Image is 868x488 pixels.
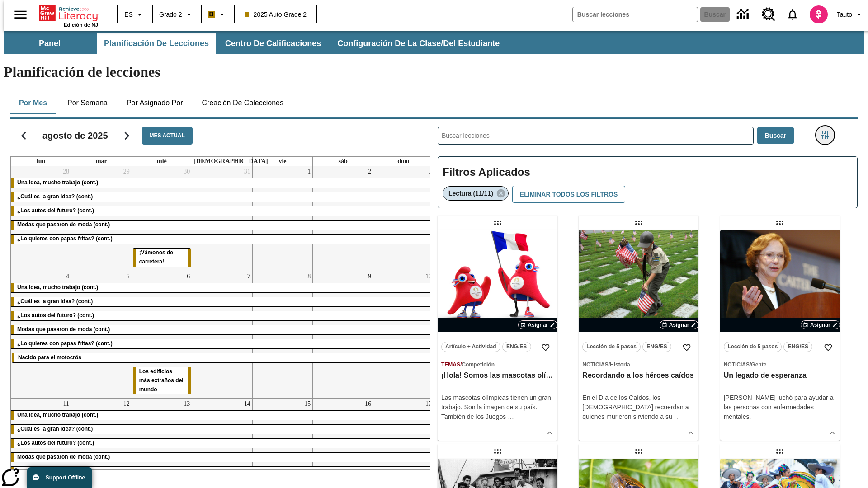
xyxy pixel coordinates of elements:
[438,127,753,144] input: Buscar lecciones
[42,130,108,141] h2: agosto de 2025
[502,342,531,352] button: ENG/ES
[313,166,373,271] td: 2 de agosto de 2025
[17,221,110,228] span: Modas que pasaron de moda (cont.)
[528,321,548,329] span: Asignar
[204,6,231,23] button: Boost El color de la clase es anaranjado claro. Cambiar el color de la clase.
[750,361,751,368] span: /
[396,157,411,166] a: domingo
[11,411,434,420] div: Una idea, mucho trabajo (cont.)
[11,178,434,188] div: Una idea, mucho trabajo (cont.)
[11,467,434,476] div: ¿Lo quieres con papas fritas? (cont.)
[142,127,193,145] button: Mes actual
[242,166,252,177] a: 31 de julio de 2025
[194,92,291,114] button: Creación de colecciones
[192,157,270,166] a: jueves
[582,393,695,422] div: En el Día de los Caídos, los [DEMOGRAPHIC_DATA] recuerdan a quienes murieron sirviendo a su
[115,124,138,147] button: Seguir
[443,161,853,183] h2: Filtros Aplicados
[277,157,288,166] a: viernes
[139,368,184,393] span: Los edificios más extraños del mundo
[660,320,699,329] button: Asignar Elegir fechas
[424,271,434,282] a: 10 de agosto de 2025
[646,342,667,352] span: ENG/ES
[609,361,610,368] span: /
[757,127,794,145] button: Buscar
[17,326,110,333] span: Modas que pasaron de moda (cont.)
[731,2,756,27] a: Centro de información
[538,339,554,356] button: Añadir a mis Favoritas
[724,360,836,369] span: Tema: Noticias/Gente
[724,371,836,380] h3: Un legado de esperanza
[156,6,198,23] button: Grado: Grado 2, Elige un grado
[60,92,115,114] button: Por semana
[826,426,839,440] button: Ver más
[810,5,828,23] img: avatar image
[245,271,252,282] a: 7 de agosto de 2025
[441,360,554,369] span: Tema: Temas/Competición
[773,216,787,230] div: Lección arrastrable: Un legado de esperanza
[445,342,496,352] span: Artículo + Actividad
[441,361,460,368] span: Temas
[17,340,113,347] span: ¿Lo quieres con papas fritas? (cont.)
[39,4,98,22] a: Portada
[192,271,253,399] td: 7 de agosto de 2025
[12,124,35,147] button: Regresar
[366,271,373,282] a: 9 de agosto de 2025
[441,371,554,380] h3: ¡Hola! Somos las mascotas olímpicas
[11,192,434,202] div: ¿Cuál es la gran idea? (cont.)
[64,271,71,282] a: 4 de agosto de 2025
[11,166,71,271] td: 28 de julio de 2025
[218,33,328,54] button: Centro de calificaciones
[12,353,433,362] div: Nacido para el motocrós
[11,206,434,216] div: ¿Los autos del futuro? (cont.)
[512,186,625,203] button: Eliminar todos los filtros
[820,339,836,356] button: Añadir a mis Favoritas
[5,33,95,54] button: Panel
[508,413,514,420] span: …
[133,249,191,267] div: ¡Vámonos de carretera!
[185,271,192,282] a: 6 de agosto de 2025
[11,311,434,320] div: ¿Los autos del futuro? (cont.)
[833,6,868,23] button: Perfil/Configuración
[11,425,434,434] div: ¿Cuál es la gran idea? (cont.)
[816,126,834,144] button: Menú lateral de filtros
[18,354,81,361] span: Nacido para el motocrós
[373,166,434,271] td: 3 de agosto de 2025
[17,298,93,305] span: ¿Cuál es la gran idea? (cont.)
[632,444,646,459] div: Lección arrastrable: El año de las cigarras
[4,33,508,54] div: Subbarra de navegación
[122,399,132,409] a: 12 de agosto de 2025
[182,399,192,409] a: 13 de agosto de 2025
[460,361,462,368] span: /
[679,339,695,356] button: Añadir a mis Favoritas
[684,426,698,440] button: Ver más
[632,216,646,230] div: Lección arrastrable: Recordando a los héroes caídos
[71,271,132,399] td: 5 de agosto de 2025
[4,31,864,54] div: Subbarra de navegación
[17,207,94,214] span: ¿Los autos del futuro? (cont.)
[182,166,192,177] a: 30 de julio de 2025
[810,321,830,329] span: Asignar
[336,157,349,166] a: sábado
[441,393,554,422] div: Las mascotas olímpicas tienen un gran trabajo. Son la imagen de su país. También de los Juegos
[642,342,671,352] button: ENG/ES
[438,156,858,209] div: Filtros Aplicados
[11,283,434,292] div: Una idea, mucho trabajo (cont.)
[61,399,71,409] a: 11 de agosto de 2025
[506,342,527,352] span: ENG/ES
[582,371,695,380] h3: Recordando a los héroes caídos
[773,444,787,459] div: Lección arrastrable: ¡Que viva el Cinco de Mayo!
[39,3,98,28] div: Portada
[35,157,47,166] a: lunes
[781,3,804,26] a: Notificaciones
[306,271,312,282] a: 8 de agosto de 2025
[120,6,149,23] button: Lenguaje: ES, Selecciona un idioma
[724,361,750,368] span: Noticias
[462,361,495,368] span: Competición
[443,186,509,201] div: Eliminar Lectura (11/11) el ítem seleccionado del filtro
[97,33,216,54] button: Planificación de lecciones
[133,367,191,394] div: Los edificios más extraños del mundo
[17,426,93,432] span: ¿Cuál es la gran idea? (cont.)
[10,92,56,114] button: Por mes
[17,235,113,242] span: ¿Lo quieres con papas fritas? (cont.)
